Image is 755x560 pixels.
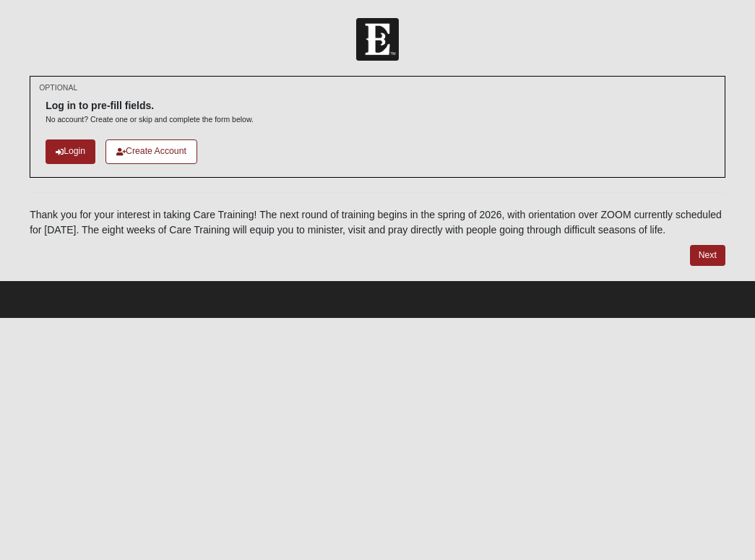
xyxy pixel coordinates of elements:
[356,18,399,61] img: Church of Eleven22 Logo
[46,139,95,163] a: Login
[690,245,725,266] a: Next
[105,139,197,163] a: Create Account
[30,207,725,238] p: Thank you for your interest in taking Care Training! The next round of training begins in the spr...
[39,82,77,93] small: OPTIONAL
[46,100,254,112] h6: Log in to pre-fill fields.
[46,114,254,125] p: No account? Create one or skip and complete the form below.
